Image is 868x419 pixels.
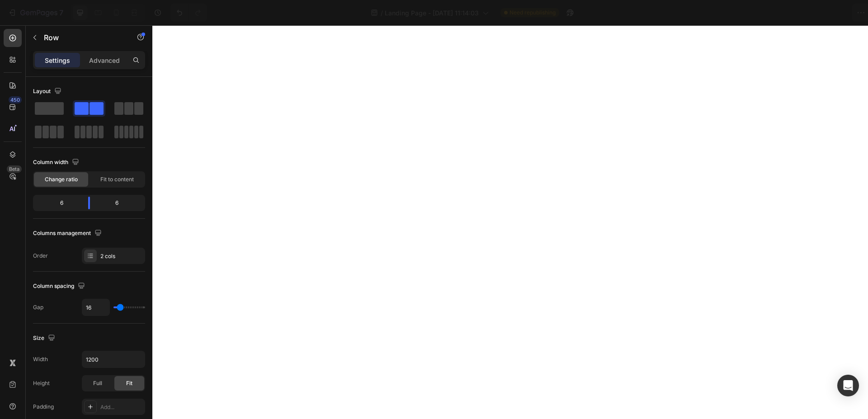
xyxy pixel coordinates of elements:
[100,252,143,260] div: 2 cols
[774,4,804,22] button: Save
[33,85,63,98] div: Layout
[385,8,479,18] span: Landing Page - [DATE] 11:14:03
[381,8,383,18] span: /
[509,9,556,17] span: Need republishing
[33,252,48,260] div: Order
[100,403,143,411] div: Add...
[44,32,121,43] p: Row
[100,175,134,184] span: Fit to content
[59,7,63,18] p: 7
[89,56,120,65] p: Advanced
[4,4,67,22] button: 7
[9,96,22,104] div: 450
[33,403,54,411] div: Padding
[45,175,78,184] span: Change ratio
[33,280,87,292] div: Column spacing
[93,379,102,387] span: Full
[126,379,132,387] span: Fit
[82,351,145,367] input: Auto
[45,56,70,65] p: Settings
[82,299,109,315] input: Auto
[782,9,797,17] span: Save
[808,4,846,22] button: Publish
[7,165,22,173] div: Beta
[33,355,48,363] div: Width
[33,227,104,240] div: Columns management
[816,8,838,18] div: Publish
[33,156,81,169] div: Column width
[837,375,859,396] div: Open Intercom Messenger
[97,197,143,209] div: 6
[170,4,207,22] div: Undo/Redo
[33,332,57,344] div: Size
[35,197,81,209] div: 6
[152,25,868,419] iframe: Design area
[33,303,43,311] div: Gap
[33,379,50,387] div: Height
